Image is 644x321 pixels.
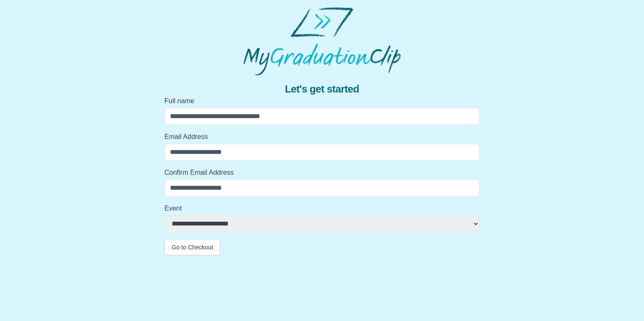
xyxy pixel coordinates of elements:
[164,132,480,142] label: Email Address
[243,7,401,75] img: MyGraduationClip
[285,82,359,96] span: Let's get started
[164,203,480,214] label: Event
[164,96,480,106] label: Full name
[164,168,480,178] label: Confirm Email Address
[164,239,220,255] button: Go to Checkout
